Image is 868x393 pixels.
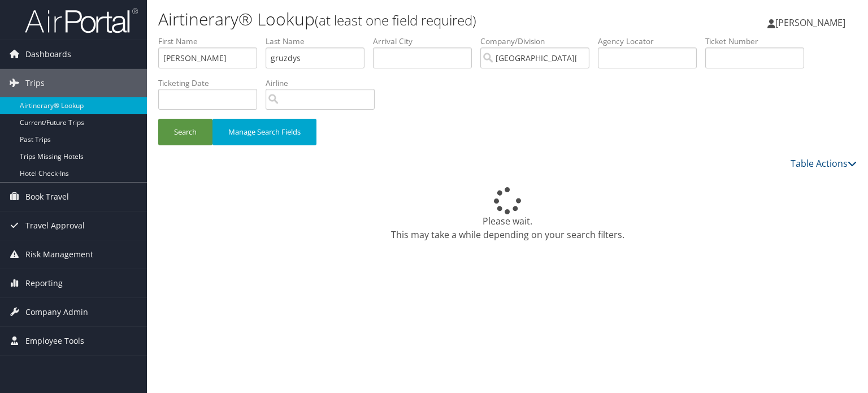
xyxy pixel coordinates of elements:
h1: Airtinerary® Lookup [158,7,624,31]
label: Ticketing Date [158,77,266,89]
span: Book Travel [25,183,69,211]
a: [PERSON_NAME] [767,6,857,40]
span: Dashboards [25,40,71,68]
label: Agency Locator [598,36,705,47]
label: Airline [266,77,383,89]
label: Company/Division [480,36,598,47]
label: Arrival City [373,36,480,47]
span: Risk Management [25,240,93,269]
label: Last Name [266,36,373,47]
span: Travel Approval [25,211,85,240]
span: Company Admin [25,298,88,326]
img: airportal-logo.png [25,7,138,34]
span: [PERSON_NAME] [775,16,845,29]
button: Manage Search Fields [212,119,316,145]
a: Table Actions [791,157,857,170]
span: Employee Tools [25,327,84,355]
div: Please wait. This may take a while depending on your search filters. [158,187,857,241]
span: Reporting [25,269,63,297]
small: (at least one field required) [315,11,476,29]
label: First Name [158,36,266,47]
label: Ticket Number [705,36,813,47]
button: Search [158,119,212,145]
span: Trips [25,69,45,97]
